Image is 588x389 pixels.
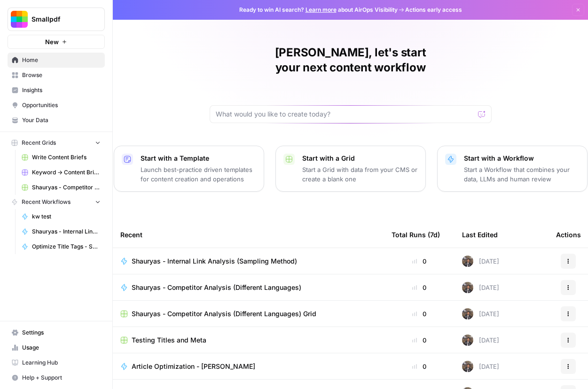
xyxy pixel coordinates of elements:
a: Settings [8,325,105,340]
a: Home [8,53,105,68]
a: Keyword -> Content Brief -> Article [17,165,105,180]
div: Last Edited [462,222,498,248]
div: 0 [392,257,447,266]
span: Shauryas - Competitor Analysis (Different Languages) Grid [132,309,316,319]
span: kw test [32,212,101,221]
span: Write Content Briefs [32,153,101,162]
p: Start with a Workflow [464,154,580,163]
a: kw test [17,209,105,224]
button: Start with a GridStart a Grid with data from your CMS or create a blank one [275,146,426,192]
p: Start with a Template [141,154,256,163]
a: Learning Hub [8,355,105,370]
img: yxnc04dkqktdkzli2cw8vvjrdmdz [462,282,473,293]
div: 0 [392,309,447,319]
p: Start a Grid with data from your CMS or create a blank one [302,165,418,184]
a: Opportunities [8,98,105,113]
button: Recent Grids [8,136,105,150]
a: Article Optimization - [PERSON_NAME] [120,362,376,371]
button: Help + Support [8,370,105,385]
p: Launch best-practice driven templates for content creation and operations [141,165,256,184]
a: Write Content Briefs [17,150,105,165]
span: Optimize Title Tags - Shauryas [32,242,101,251]
div: 0 [392,283,447,292]
span: Home [22,56,101,64]
a: Learn more [306,6,337,13]
a: Shauryas - Competitor Analysis (Different Languages) [120,283,376,292]
div: Total Runs (7d) [392,222,440,248]
span: Ready to win AI search? about AirOps Visibility [239,6,398,14]
div: [DATE] [462,256,499,267]
span: Help + Support [22,373,101,382]
p: Start a Workflow that combines your data, LLMs and human review [464,165,580,184]
img: yxnc04dkqktdkzli2cw8vvjrdmdz [462,361,473,372]
a: Shauryas - Competitor Analysis (Different Languages) Grid [120,309,376,319]
img: yxnc04dkqktdkzli2cw8vvjrdmdz [462,308,473,319]
span: Keyword -> Content Brief -> Article [32,168,101,177]
div: 0 [392,335,447,345]
span: Browse [22,71,101,79]
span: Shauryas - Competitor Analysis (Different Languages) Grid [32,183,101,192]
a: Shauryas - Internal Link Analysis (Sampling Method) [17,224,105,239]
div: [DATE] [462,308,499,319]
a: Testing Titles and Meta [120,335,376,345]
button: New [8,35,105,49]
span: Smallpdf [31,15,88,24]
div: [DATE] [462,361,499,372]
a: Usage [8,340,105,355]
img: Smallpdf Logo [11,11,28,28]
button: Start with a TemplateLaunch best-practice driven templates for content creation and operations [114,146,264,192]
img: yxnc04dkqktdkzli2cw8vvjrdmdz [462,335,473,346]
span: Article Optimization - [PERSON_NAME] [132,362,255,371]
button: Workspace: Smallpdf [8,8,105,31]
span: Insights [22,86,101,94]
span: New [45,37,59,47]
span: Recent Grids [22,139,56,147]
p: Start with a Grid [302,154,418,163]
input: What would you like to create today? [216,109,474,119]
button: Recent Workflows [8,195,105,209]
a: Optimize Title Tags - Shauryas [17,239,105,254]
span: Shauryas - Competitor Analysis (Different Languages) [132,283,301,292]
a: Browse [8,68,105,83]
div: [DATE] [462,335,499,346]
span: Learning Hub [22,358,101,367]
a: Insights [8,83,105,98]
span: Your Data [22,116,101,124]
div: Actions [556,222,581,248]
span: Usage [22,343,101,352]
span: Shauryas - Internal Link Analysis (Sampling Method) [32,227,101,236]
span: Opportunities [22,101,101,109]
div: [DATE] [462,282,499,293]
span: Settings [22,328,101,337]
span: Actions early access [405,6,462,14]
button: Start with a WorkflowStart a Workflow that combines your data, LLMs and human review [437,146,588,192]
a: Your Data [8,113,105,128]
span: Recent Workflows [22,198,71,206]
a: Shauryas - Internal Link Analysis (Sampling Method) [120,257,376,266]
img: yxnc04dkqktdkzli2cw8vvjrdmdz [462,256,473,267]
span: Testing Titles and Meta [132,335,206,345]
span: Shauryas - Internal Link Analysis (Sampling Method) [132,257,297,266]
a: Shauryas - Competitor Analysis (Different Languages) Grid [17,180,105,195]
div: 0 [392,362,447,371]
div: Recent [120,222,376,248]
h1: [PERSON_NAME], let's start your next content workflow [210,45,492,75]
